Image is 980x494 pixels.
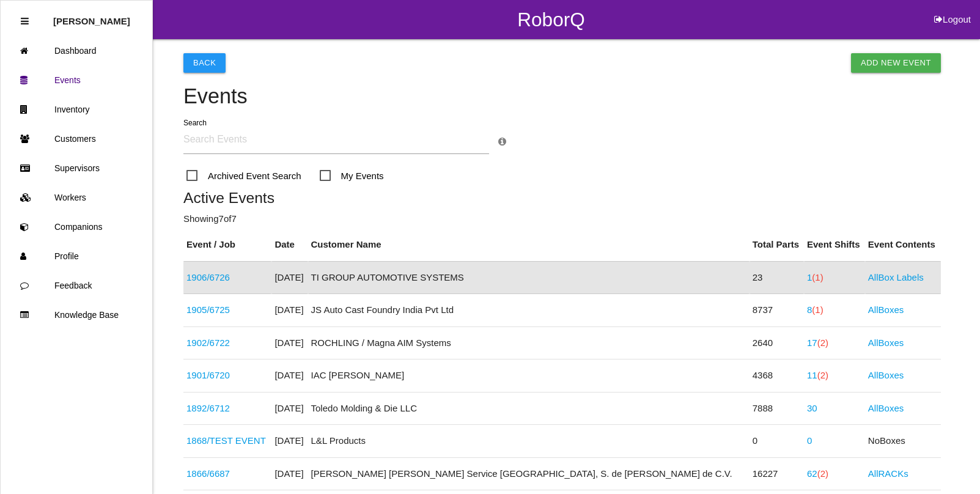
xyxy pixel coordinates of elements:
[183,229,271,261] th: Event / Job
[186,402,268,416] div: 68427781AA; 68340793AA
[807,403,817,413] a: 30
[865,229,941,261] th: Event Contents
[53,7,130,26] p: Rosie Blandino
[308,392,750,425] td: Toledo Molding & Die LLC
[807,304,823,315] a: 8(1)
[308,261,750,294] td: TI GROUP AUTOMOTIVE SYSTEMS
[271,229,308,261] th: Date
[750,392,804,425] td: 7888
[750,229,804,261] th: Total Parts
[1,300,152,330] a: Knowledge Base
[186,304,230,315] a: 1905/6725
[868,337,904,348] a: AllBoxes
[804,229,865,261] th: Event Shifts
[1,241,152,271] a: Profile
[750,359,804,393] td: 4368
[186,168,301,183] span: Archived Event Search
[1,65,152,95] a: Events
[807,272,823,282] a: 1(1)
[817,370,828,380] span: (2)
[1,36,152,65] a: Dashboard
[186,468,230,479] a: 1866/6687
[186,434,268,448] div: TEST EVENT
[183,190,941,206] h5: Active Events
[271,392,308,425] td: [DATE]
[807,370,828,380] a: 11(2)
[271,425,308,458] td: [DATE]
[308,294,750,327] td: JS Auto Cast Foundry India Pvt Ltd
[812,304,823,315] span: (1)
[1,153,152,183] a: Supervisors
[183,212,941,226] p: Showing 7 of 7
[308,359,750,393] td: IAC [PERSON_NAME]
[750,261,804,294] td: 23
[320,168,384,183] span: My Events
[186,435,266,446] a: 1868/TEST EVENT
[271,261,308,294] td: [DATE]
[183,117,207,128] label: Search
[308,457,750,490] td: [PERSON_NAME] [PERSON_NAME] Service [GEOGRAPHIC_DATA], S. de [PERSON_NAME] de C.V.
[750,425,804,458] td: 0
[183,53,226,73] button: Back
[1,212,152,241] a: Companions
[186,337,230,348] a: 1902/6722
[817,337,828,348] span: (2)
[807,337,828,348] a: 17(2)
[308,425,750,458] td: L&L Products
[21,7,29,36] div: Close
[271,294,308,327] td: [DATE]
[1,271,152,300] a: Feedback
[183,85,941,108] h4: Events
[868,304,904,315] a: AllBoxes
[807,468,828,479] a: 62(2)
[807,435,812,446] a: 0
[186,467,268,481] div: 68546289AB (@ Magna AIM)
[868,468,908,479] a: AllRACKs
[186,272,230,282] a: 1906/6726
[271,457,308,490] td: [DATE]
[750,326,804,359] td: 2640
[186,369,268,383] div: PJ6B S045A76 AG3JA6
[750,294,804,327] td: 8737
[1,95,152,124] a: Inventory
[183,126,489,154] input: Search Events
[308,229,750,261] th: Customer Name
[498,136,506,147] a: Search Info
[750,457,804,490] td: 16227
[186,303,268,317] div: 10301666
[868,403,904,413] a: AllBoxes
[817,468,828,479] span: (2)
[868,370,904,380] a: AllBoxes
[271,359,308,393] td: [DATE]
[851,53,941,73] a: Add New Event
[186,403,230,413] a: 1892/6712
[186,336,268,350] div: 68425775AD
[186,370,230,380] a: 1901/6720
[1,183,152,212] a: Workers
[1,124,152,153] a: Customers
[865,425,941,458] td: No Boxes
[186,271,268,285] div: HJPA0013ACF30
[868,272,924,282] a: AllBox Labels
[308,326,750,359] td: ROCHLING / Magna AIM Systems
[271,326,308,359] td: [DATE]
[812,272,823,282] span: (1)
